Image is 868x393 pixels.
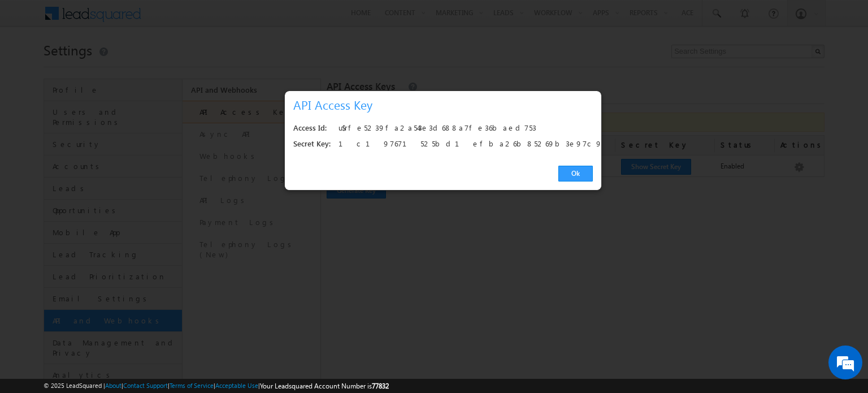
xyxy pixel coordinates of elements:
[293,95,597,115] h3: API Access Key
[19,59,47,74] img: d_60004797649_company_0_60004797649
[59,59,190,74] div: Chat with us now
[185,6,212,33] div: Minimize live chat window
[260,382,389,390] span: Your Leadsquared Account Number is
[105,382,121,389] a: About
[154,308,205,323] em: Start Chat
[44,381,389,391] span: © 2025 LeadSquared | | | | |
[293,120,331,136] div: Access Id:
[558,166,593,182] a: Ok
[338,136,587,152] div: 1c197671525bd1efba26b85269b3e97c95167978
[215,382,258,389] a: Acceptable Use
[372,382,389,390] span: 77832
[15,105,206,298] textarea: Type your message and hit 'Enter'
[338,120,587,136] div: u$rfe5239fa2a543e3d688a7fe36baed753
[293,136,331,152] div: Secret Key:
[170,382,214,389] a: Terms of Service
[123,382,168,389] a: Contact Support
